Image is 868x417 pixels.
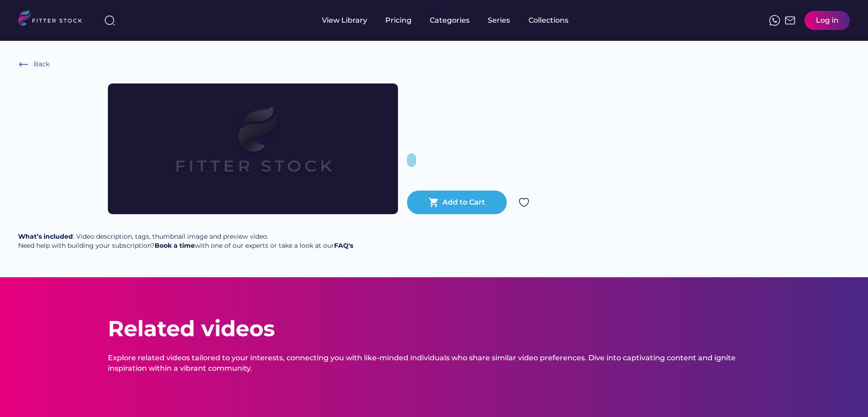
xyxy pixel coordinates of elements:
[137,83,369,214] img: Frame%2079%20%281%29.svg
[155,241,195,250] a: Book a time
[385,15,412,25] div: Pricing
[769,15,780,26] img: meteor-icons_whatsapp%20%281%29.svg
[334,241,353,250] a: FAQ's
[108,353,761,373] div: Explore related videos tailored to your interests, connecting you with like-minded individuals wh...
[322,15,367,25] div: View Library
[18,10,90,29] img: LOGO.svg
[430,15,470,25] div: Categories
[430,5,441,14] div: fvck
[488,15,510,25] div: Series
[428,197,439,208] button: shopping_cart
[442,197,485,207] div: Add to Cart
[785,15,795,26] img: Frame%2051.svg
[816,15,839,25] div: Log in
[34,60,49,69] div: Back
[529,15,568,25] div: Collections
[18,232,353,250] div: : Video description, tags, thumbnail image and preview video. Need help with building your subscr...
[104,15,115,26] img: search-normal%203.svg
[108,314,275,344] div: Related videos
[519,197,529,208] img: Group%201000002324.svg
[18,59,29,70] img: Frame%20%286%29.svg
[18,232,73,240] strong: What’s included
